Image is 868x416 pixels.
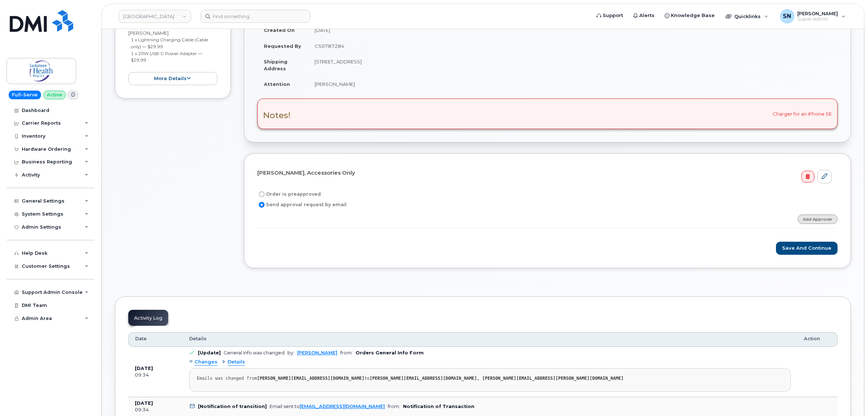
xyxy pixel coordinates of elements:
input: Order is preapproved [259,191,265,197]
span: Quicklinks [734,13,761,19]
div: Quicklinks [720,9,773,24]
strong: [PERSON_NAME][EMAIL_ADDRESS][DOMAIN_NAME], [PERSON_NAME][EMAIL_ADDRESS][PERSON_NAME][DOMAIN_NAME] [370,376,624,381]
a: Support [591,8,628,23]
span: Date [135,336,147,342]
span: Support [603,12,623,19]
small: 1 x Lightning Charging Cable (Cable only) — $29.99 [131,37,208,49]
td: CS0787284 [308,38,838,54]
span: Knowledge Base [671,12,715,19]
span: Super Admin [797,16,838,22]
span: Details [189,336,207,342]
span: Changes [195,359,217,366]
b: [DATE] [135,366,153,371]
h4: [PERSON_NAME], Accessories Only [257,170,832,176]
div: 09:34 [135,372,176,378]
span: Alerts [639,12,655,19]
div: 09:34 [135,407,176,413]
input: Send approval request by email [259,202,265,208]
span: [PERSON_NAME] [797,11,838,16]
b: [DATE] [135,400,153,406]
strong: Created On [264,27,295,33]
input: Find something... [200,10,310,23]
td: [DATE] [308,22,838,38]
button: more details [128,72,217,86]
b: [Notification of transition] [198,404,267,409]
strong: [PERSON_NAME][EMAIL_ADDRESS][DOMAIN_NAME] [257,376,364,381]
th: Action [797,332,838,347]
div: Charger for an iPhone SE [257,99,838,129]
small: 1 x 20W USB-C Power Adapter — $29.99 [131,51,202,63]
a: Add Approver [798,215,838,224]
label: Order is preapproved [257,190,321,199]
td: [PERSON_NAME] [308,76,838,92]
div: [PERSON_NAME] [128,23,217,85]
a: [EMAIL_ADDRESS][DOMAIN_NAME] [300,404,385,409]
a: Knowledge Base [660,8,720,23]
b: Orders General Info Form [356,350,424,355]
span: from: [388,404,400,409]
div: Emails was changed from to [197,376,783,381]
td: [STREET_ADDRESS] [308,54,838,76]
span: from: [340,350,353,355]
strong: Shipping Address [264,59,287,71]
span: Details [228,359,245,366]
a: Saskatoon Health Region [119,10,191,23]
div: Email sent to [270,404,385,409]
a: [PERSON_NAME] [297,350,337,355]
label: Send approval request by email [257,200,346,209]
b: [Update] [198,350,221,355]
div: General Info was changed [224,350,285,355]
strong: Attention [264,81,290,87]
button: Save and Continue [776,242,838,255]
span: by: [287,350,294,355]
strong: Requested By [264,43,301,49]
h3: Notes! [263,111,291,120]
span: SN [783,12,791,21]
a: Alerts [628,8,660,23]
b: Notification of Transaction [403,404,474,409]
div: Sabrina Nguyen [775,9,851,24]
